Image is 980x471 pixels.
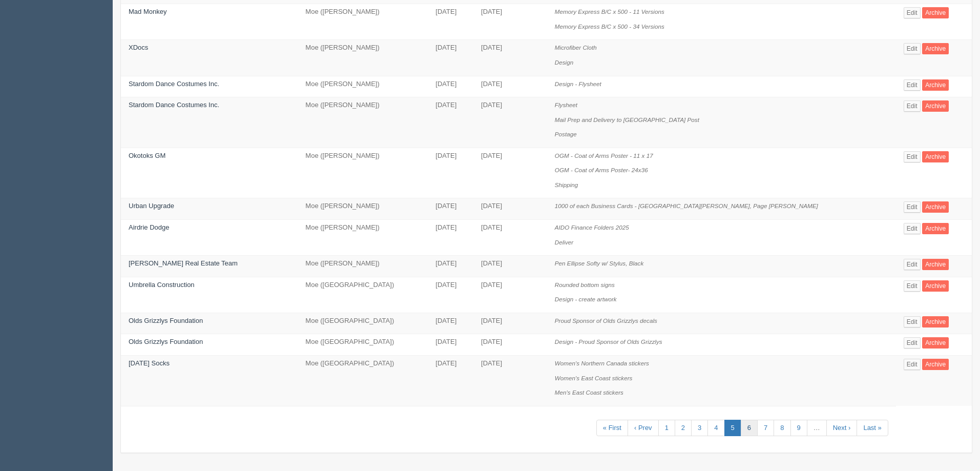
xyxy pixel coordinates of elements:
td: Moe ([PERSON_NAME]) [298,4,428,40]
a: 4 [707,420,724,437]
td: [DATE] [473,97,547,148]
i: Women's East Coast stickers [555,375,633,381]
a: 2 [675,420,692,437]
td: [DATE] [428,313,473,334]
td: [DATE] [473,220,547,256]
i: Men's East Coast stickers [555,389,623,396]
a: 8 [774,420,790,437]
a: Archive [922,43,949,54]
a: Archive [922,280,949,292]
a: XDocs [129,44,148,51]
td: [DATE] [428,256,473,277]
a: [PERSON_NAME] Real Estate Team [129,259,238,267]
a: Edit [904,359,921,370]
a: Last » [857,420,888,437]
td: Moe ([PERSON_NAME]) [298,256,428,277]
i: Postage [555,131,577,137]
a: 9 [790,420,807,437]
a: Mad Monkey [129,8,166,15]
a: Archive [922,223,949,234]
i: 1000 of each Business Cards - [GEOGRAPHIC_DATA][PERSON_NAME], Page [PERSON_NAME] [555,202,818,209]
a: Olds Grizzlys Foundation [129,338,203,345]
a: Okotoks GM [129,152,165,159]
td: [DATE] [473,198,547,220]
a: Edit [904,7,921,18]
td: [DATE] [473,76,547,97]
a: … [807,420,827,437]
a: Archive [922,79,949,91]
i: Design [555,59,573,66]
a: Edit [904,259,921,270]
a: Edit [904,79,921,91]
a: Archive [922,316,949,327]
a: Edit [904,337,921,349]
td: [DATE] [428,4,473,40]
a: Umbrella Construction [129,281,195,289]
i: Microfiber Cloth [555,44,597,51]
a: Airdrie Dodge [129,223,170,231]
a: Archive [922,100,949,112]
a: Archive [922,359,949,370]
td: [DATE] [473,256,547,277]
i: Women's Northern Canada stickers [555,360,649,366]
td: Moe ([PERSON_NAME]) [298,40,428,76]
td: [DATE] [428,334,473,356]
i: Design - Flysheet [555,80,601,87]
a: « First [596,420,628,437]
a: Archive [922,201,949,213]
a: Edit [904,100,921,112]
a: Next › [826,420,858,437]
i: Memory Express B/C x 500 - 11 Versions [555,8,664,15]
td: [DATE] [473,334,547,356]
td: [DATE] [428,198,473,220]
a: 6 [741,420,758,437]
a: Archive [922,151,949,162]
td: Moe ([PERSON_NAME]) [298,97,428,148]
a: Archive [922,337,949,349]
a: Edit [904,316,921,327]
a: [DATE] Socks [129,359,170,367]
td: [DATE] [473,355,547,406]
a: ‹ Prev [628,420,659,437]
i: Proud Sponsor of Olds Grizzlys decals [555,317,657,324]
td: [DATE] [473,4,547,40]
td: Moe ([PERSON_NAME]) [298,220,428,256]
a: 3 [691,420,708,437]
td: [DATE] [428,148,473,198]
i: OGM - Coat of Arms Poster- 24x36 [555,167,648,173]
td: [DATE] [473,313,547,334]
td: [DATE] [473,148,547,198]
td: Moe ([PERSON_NAME]) [298,148,428,198]
td: [DATE] [473,40,547,76]
td: Moe ([GEOGRAPHIC_DATA]) [298,334,428,356]
i: Memory Express B/C x 500 - 34 Versions [555,23,664,30]
a: Edit [904,223,921,234]
a: Urban Upgrade [129,202,174,210]
a: 7 [757,420,774,437]
i: Shipping [555,181,578,188]
i: Deliver [555,239,573,245]
td: [DATE] [428,355,473,406]
td: [DATE] [428,40,473,76]
td: Moe ([GEOGRAPHIC_DATA]) [298,277,428,313]
i: Pen Ellipse Softy w/ Stylus, Black [555,260,643,267]
i: Design - Proud Sponsor of Olds Grizzlys [555,338,662,345]
a: Edit [904,151,921,162]
i: AIDO Finance Folders 2025 [555,224,629,231]
td: [DATE] [473,277,547,313]
a: 5 [724,420,741,437]
a: Edit [904,43,921,54]
a: Edit [904,280,921,292]
td: Moe ([PERSON_NAME]) [298,76,428,97]
i: Flysheet [555,101,577,108]
a: 1 [658,420,675,437]
td: Moe ([GEOGRAPHIC_DATA]) [298,313,428,334]
td: [DATE] [428,277,473,313]
i: Rounded bottom signs [555,281,615,288]
i: Mail Prep and Delivery to [GEOGRAPHIC_DATA] Post [555,116,699,123]
td: [DATE] [428,220,473,256]
a: Edit [904,201,921,213]
td: [DATE] [428,76,473,97]
td: Moe ([GEOGRAPHIC_DATA]) [298,355,428,406]
a: Archive [922,259,949,270]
